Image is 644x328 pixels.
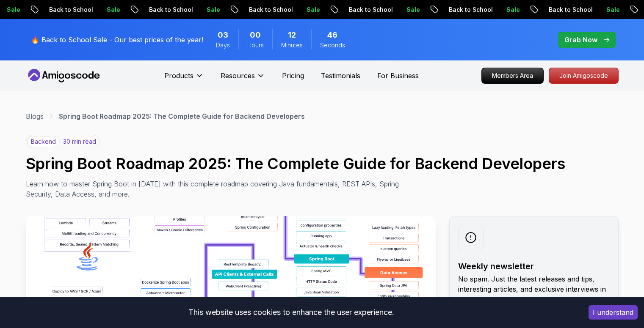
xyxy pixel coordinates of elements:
[321,71,360,81] a: Testimonials
[442,5,500,14] p: Back to School
[542,5,600,14] p: Back to School
[500,5,527,14] p: Sale
[564,35,597,45] p: Grab Now
[164,71,204,87] button: Products
[26,179,405,199] p: Learn how to master Spring Boot in [DATE] with this complete roadmap covering Java fundamentals, ...
[281,41,303,49] span: Minutes
[250,29,261,41] span: 0 Hours
[481,68,544,84] a: Members Area
[218,29,228,41] span: 3 Days
[200,5,227,14] p: Sale
[320,41,345,49] span: Seconds
[300,5,327,14] p: Sale
[288,29,296,41] span: 12 Minutes
[600,5,627,14] p: Sale
[377,71,419,81] a: For Business
[458,274,610,304] p: No spam. Just the latest releases and tips, interesting articles, and exclusive interviews in you...
[549,68,618,83] p: Join Amigoscode
[142,5,200,14] p: Back to School
[458,260,610,272] h2: Weekly newsletter
[482,68,543,83] p: Members Area
[164,71,193,81] p: Products
[342,5,400,14] p: Back to School
[247,41,264,49] span: Hours
[31,35,203,45] p: 🔥 Back to School Sale - Our best prices of the year!
[26,111,44,121] a: Blogs
[26,155,619,172] h1: Spring Boot Roadmap 2025: The Complete Guide for Backend Developers
[63,137,96,146] p: 30 min read
[589,305,638,320] button: Accept cookies
[27,136,60,147] p: backend
[549,68,619,84] a: Join Amigoscode
[42,5,100,14] p: Back to School
[282,71,304,81] a: Pricing
[242,5,300,14] p: Back to School
[59,111,305,121] p: Spring Boot Roadmap 2025: The Complete Guide for Backend Developers
[221,71,255,81] p: Resources
[400,5,427,14] p: Sale
[6,303,576,322] div: This website uses cookies to enhance the user experience.
[100,5,127,14] p: Sale
[327,29,337,41] span: 46 Seconds
[221,71,265,87] button: Resources
[216,41,230,49] span: Days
